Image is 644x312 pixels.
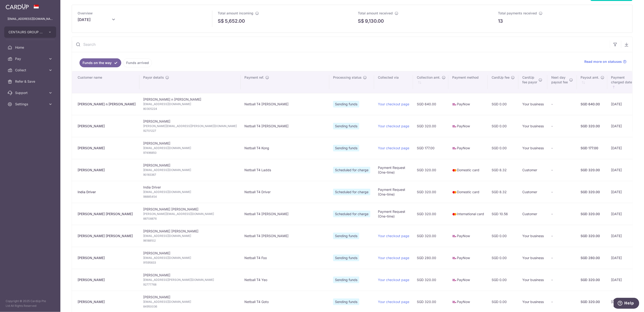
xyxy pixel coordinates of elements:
td: [PERSON_NAME] [PERSON_NAME] [139,203,241,225]
img: mastercard-sm-87a3fd1e0bddd137fecb07648320f44c262e2538e7db6024463105ddbc961eb2.png [452,212,457,217]
td: [PERSON_NAME] [PERSON_NAME] [139,225,241,247]
a: Your checkout page [378,124,409,128]
td: [DATE] [607,93,640,115]
div: SGD 320.00 [581,278,604,282]
td: Your business [519,137,548,159]
span: 96188102 [143,238,237,243]
span: Sending funds [333,101,359,107]
td: - [548,115,577,137]
td: - [548,181,577,203]
a: Your checkout page [378,146,409,150]
td: [PERSON_NAME] n [PERSON_NAME] [139,93,241,115]
span: Read more on statuses [585,59,622,64]
span: 80305224 [143,107,237,111]
img: paynow-md-4fe65508ce96feda548756c5ee0e473c78d4820b8ea51387c6e4ad89e58a5e61.png [452,102,457,107]
td: PayNow [448,225,488,247]
td: Your business [519,225,548,247]
td: Netball T4 Driver [241,181,329,203]
span: 84950036 [143,304,237,309]
span: CardUp fee payor [522,75,537,85]
span: [EMAIL_ADDRESS][DOMAIN_NAME] [143,299,237,304]
td: [DATE] [607,247,640,269]
a: Your checkout page [378,278,409,282]
span: Scheduled for charge [333,211,370,217]
td: SGD 320.00 [413,203,448,225]
td: Netball T4 Kong [241,137,329,159]
iframe: Opens a widget where you can find more information [614,298,639,310]
img: paynow-md-4fe65508ce96feda548756c5ee0e473c78d4820b8ea51387c6e4ad89e58a5e61.png [452,146,457,151]
span: Payment charged date [611,75,632,85]
td: PayNow [448,247,488,269]
td: - [548,159,577,181]
span: S$ [218,17,224,25]
div: [PERSON_NAME] [78,168,136,172]
td: Netball T4 [PERSON_NAME] [241,115,329,137]
span: [EMAIL_ADDRESS][DOMAIN_NAME] [143,190,237,194]
td: Customer [519,159,548,181]
td: Your business [519,115,548,137]
div: India Driver [78,190,136,194]
th: CardUp fee [488,71,519,93]
th: Paymentcharged date : activate to sort column ascending [607,71,640,93]
span: Sending funds [333,255,359,261]
td: SGD 0.00 [488,247,519,269]
span: Sending funds [333,145,359,151]
td: - [548,225,577,247]
span: 90183367 [143,172,237,177]
th: Processing status [329,71,374,93]
div: SGD 320.00 [581,168,604,172]
img: paynow-md-4fe65508ce96feda548756c5ee0e473c78d4820b8ea51387c6e4ad89e58a5e61.png [452,256,457,261]
span: [EMAIL_ADDRESS][PERSON_NAME][DOMAIN_NAME] [143,278,237,282]
img: paynow-md-4fe65508ce96feda548756c5ee0e473c78d4820b8ea51387c6e4ad89e58a5e61.png [452,300,457,304]
td: - [548,93,577,115]
span: Collection amt. [417,75,440,80]
span: Total amount received [358,11,393,15]
span: [PERSON_NAME][EMAIL_ADDRESS][PERSON_NAME][DOMAIN_NAME] [143,124,237,128]
td: SGD 640.00 [413,93,448,115]
td: [DATE] [607,181,640,203]
td: SGD 0.00 [488,93,519,115]
td: [DATE] [607,115,640,137]
td: [PERSON_NAME] [139,115,241,137]
th: Collected via [374,71,413,93]
span: Refer & Save [15,79,46,84]
td: Payment Request (One-time) [374,181,413,203]
div: SGD 640.00 [581,102,604,107]
span: Support [15,90,46,95]
span: 88708876 [143,216,237,221]
a: Read more on statuses [585,59,627,64]
span: Settings [15,102,46,107]
span: Sending funds [333,277,359,283]
span: Overview [78,11,93,15]
td: Domestic card [448,159,488,181]
td: Netball T4 Ladds [241,159,329,181]
img: paynow-md-4fe65508ce96feda548756c5ee0e473c78d4820b8ea51387c6e4ad89e58a5e61.png [452,278,457,282]
td: [PERSON_NAME] [139,159,241,181]
img: paynow-md-4fe65508ce96feda548756c5ee0e473c78d4820b8ea51387c6e4ad89e58a5e61.png [452,124,457,129]
td: SGD 10.56 [488,203,519,225]
div: [PERSON_NAME] [78,278,136,282]
p: [EMAIL_ADDRESS][DOMAIN_NAME] [8,17,53,21]
span: Payout amt. [581,75,599,80]
a: Your checkout page [378,300,409,304]
div: SGD 320.00 [581,212,604,216]
td: Your business [519,247,548,269]
td: [DATE] [607,203,640,225]
span: [EMAIL_ADDRESS][DOMAIN_NAME] [143,256,237,260]
span: Help [11,3,20,8]
th: CardUpfee payor [519,71,548,93]
th: Payout amt. : activate to sort column ascending [577,71,607,93]
th: Payment ref. [241,71,329,93]
td: SGD 0.00 [488,137,519,159]
div: [PERSON_NAME] [78,256,136,260]
td: SGD 320.00 [413,115,448,137]
td: SGD 8.32 [488,159,519,181]
td: SGD 320.00 [413,269,448,291]
td: SGD 0.00 [488,269,519,291]
span: Processing status [333,75,362,80]
span: Sending funds [333,123,359,129]
span: CENTAURS GROUP PRIVATE LIMITED [8,30,43,34]
img: paynow-md-4fe65508ce96feda548756c5ee0e473c78d4820b8ea51387c6e4ad89e58a5e61.png [452,234,457,239]
img: CardUp [6,4,29,9]
div: SGD 320.00 [581,299,604,304]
